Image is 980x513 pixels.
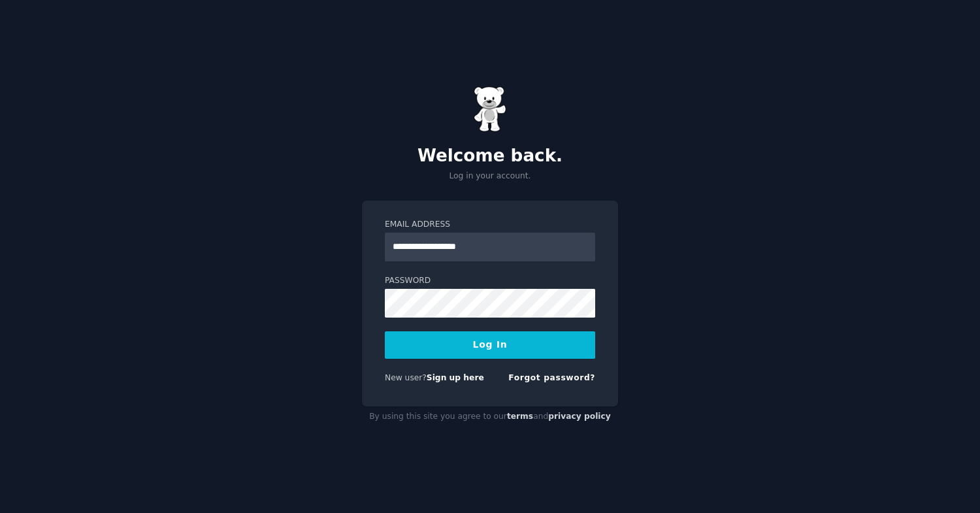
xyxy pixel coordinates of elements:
[548,412,611,421] a: privacy policy
[362,406,618,427] div: By using this site you agree to our and
[508,373,595,382] a: Forgot password?
[385,331,595,359] button: Log In
[385,219,595,231] label: Email Address
[474,86,506,132] img: Gummy Bear
[507,412,533,421] a: terms
[362,146,618,167] h2: Welcome back.
[427,373,484,382] a: Sign up here
[362,171,618,182] p: Log in your account.
[385,275,595,287] label: Password
[385,373,427,382] span: New user?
